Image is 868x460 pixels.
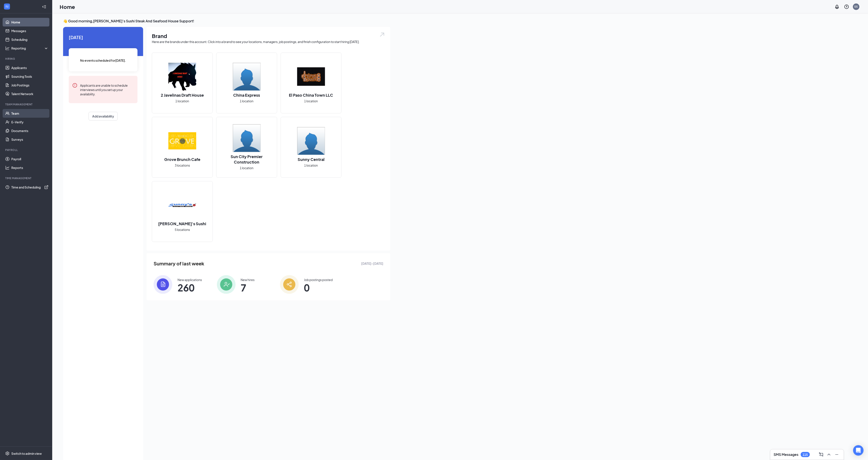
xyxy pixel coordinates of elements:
button: ComposeMessage [818,451,825,458]
h2: [PERSON_NAME]'s Sushi [154,221,211,226]
h2: Grove Brunch Cafe [160,157,205,162]
img: open.6027fd2a22e1237b5b06.svg [379,32,385,37]
a: Reports [11,163,49,172]
div: Job postings posted [304,278,333,282]
span: 1 location [304,99,318,103]
span: 1 location [240,99,254,103]
span: 5 locations [175,227,190,232]
img: Sun City Premier Construction [233,124,261,152]
h2: El Paso China Town LLC [285,92,338,98]
span: [DATE] [69,34,137,41]
span: [DATE] - [DATE] [361,261,383,266]
a: Team [11,109,49,118]
div: New applications [178,278,202,282]
a: Talent Network [11,89,49,98]
svg: Analysis [5,46,10,50]
svg: WorkstreamLogo [5,4,9,9]
img: Sunny Central [297,127,325,155]
button: Add availability [89,112,118,121]
svg: Settings [5,451,10,456]
img: icon [217,275,236,294]
svg: Collapse [42,5,46,9]
span: 260 [178,284,202,291]
div: Here are the brands under this account. Click into a brand to see your locations, managers, job p... [152,40,385,44]
div: SS [855,5,858,8]
h2: Sun City Premier Construction [216,154,277,165]
a: Payroll [11,155,49,163]
h2: Sunny Central [293,157,329,162]
div: TIME MANAGEMENT [5,176,48,180]
h1: Brand [152,32,385,40]
a: Surveys [11,135,49,144]
span: 1 location [176,99,189,103]
svg: Notifications [834,4,840,9]
span: 3 locations [175,163,190,168]
button: ChevronUp [826,451,833,458]
div: Switch to admin view [11,451,42,456]
img: Sunny's Sushi [168,191,196,219]
a: Sourcing Tools [11,72,49,81]
a: Job Postings [11,81,49,89]
div: Open Intercom Messenger [853,445,864,456]
svg: Minimize [834,452,840,457]
svg: QuestionInfo [844,4,849,9]
img: icon [280,275,299,294]
a: Home [11,18,49,26]
span: 1 location [304,163,318,168]
div: Applicants are unable to schedule interviews until you set up your availability. [80,83,134,96]
span: 1 location [240,165,254,170]
h3: SMS Messages [774,452,799,457]
img: El Paso China Town LLC [297,63,325,91]
div: 115 [803,453,808,457]
div: Reporting [11,46,49,50]
div: Team Management [5,103,48,106]
div: Payroll [5,148,48,152]
img: China Express [233,63,261,91]
h3: 👋 Good morning, [PERSON_NAME]'s Sushi Steak And Seafood House Support ! [63,19,390,23]
a: Time and SchedulingExternalLink [11,183,49,192]
img: 2 Javelinas Draft House [168,63,196,91]
a: E-Verify [11,118,49,126]
svg: ComposeMessage [819,452,824,457]
a: Messages [11,26,49,35]
svg: Error [72,83,77,88]
div: Hiring [5,57,48,61]
h1: Home [60,3,75,10]
a: Documents [11,126,49,135]
img: icon [154,275,172,294]
img: Grove Brunch Cafe [168,127,196,155]
div: New hires [241,278,255,282]
span: Summary of last week [154,260,204,267]
button: Minimize [833,451,840,458]
span: 0 [304,284,333,291]
a: Scheduling [11,35,49,44]
h2: 2 Javelinas Draft House [156,92,208,98]
a: Applicants [11,63,49,72]
svg: ChevronUp [826,452,832,457]
span: No events scheduled for [DATE] . [80,58,126,63]
h2: China Express [229,92,265,98]
span: 7 [241,284,255,291]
